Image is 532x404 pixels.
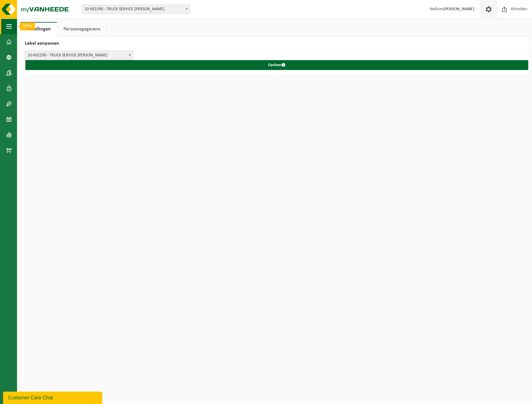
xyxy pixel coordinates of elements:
span: 10-692290 - TRUCK SERVICE SEBASTIAN - MELEN - MELEN [25,51,133,60]
a: Instellingen [20,22,57,36]
span: 10-692290 - TRUCK SERVICE SEBASTIAN - MELEN - MELEN [82,5,190,14]
h2: Label aanpassen [20,36,529,51]
span: 10-692290 - TRUCK SERVICE SEBASTIAN - MELEN - MELEN [82,5,190,14]
a: Persoonsgegevens [57,22,107,36]
strong: [PERSON_NAME] [443,7,474,11]
button: Opslaan [25,60,528,70]
span: 10-692290 - TRUCK SERVICE SEBASTIAN - MELEN - MELEN [25,51,133,60]
iframe: chat widget [3,390,103,404]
